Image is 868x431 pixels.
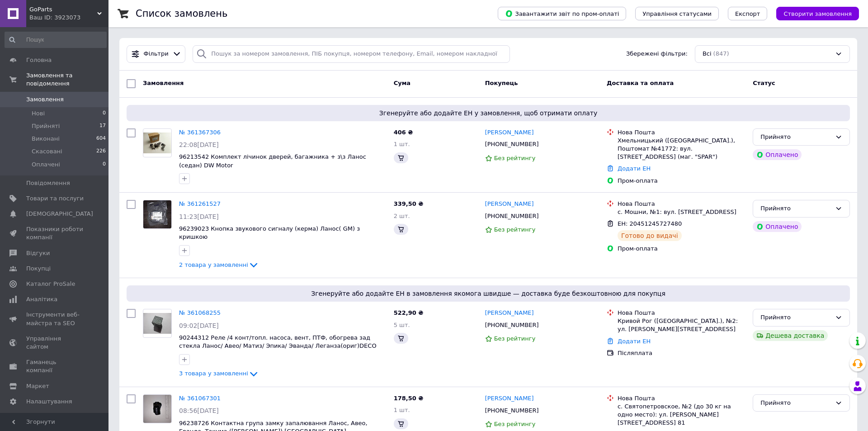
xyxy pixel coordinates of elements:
[32,109,45,118] span: Нові
[179,225,360,241] a: 96239023 Кнопка звукового сигналу (керма) Ланос( GM) з кришкою
[618,177,745,185] div: Пром-оплата
[99,122,106,130] span: 17
[143,128,172,157] a: Фото товару
[753,149,802,160] div: Оплачено
[179,213,219,220] span: 11:23[DATE]
[618,338,651,345] a: Додати ЕН
[618,208,745,216] div: с. Мошни, №1: вул. [STREET_ADDRESS]
[753,330,828,341] div: Дешева доставка
[618,403,745,427] div: с. Святопетровское, №2 (до 30 кг на одно место): ул. [PERSON_NAME][STREET_ADDRESS] 81
[179,261,248,268] span: 2 товара у замовленні
[618,230,682,241] div: Готово до видачі
[179,370,248,377] span: 3 товара у замовленні
[26,210,93,218] span: [DEMOGRAPHIC_DATA]
[26,398,72,406] span: Налаштування
[394,80,410,86] span: Cума
[136,8,227,19] h1: Список замовлень
[494,155,536,161] span: Без рейтингу
[753,80,775,86] span: Статус
[179,129,221,136] a: № 361367306
[618,137,745,161] div: Хмельницький ([GEOGRAPHIC_DATA].), Поштомат №41772: вул. [STREET_ADDRESS] (маг. "SPAR")
[494,335,536,342] span: Без рейтингу
[143,313,171,334] img: Фото товару
[179,322,219,329] span: 09:02[DATE]
[618,309,745,317] div: Нова Пошта
[728,7,768,20] button: Експорт
[607,80,674,86] span: Доставка та оплата
[394,141,410,147] span: 1 шт.
[618,220,682,227] span: ЕН: 20451245727480
[760,204,831,213] div: Прийнято
[26,56,52,64] span: Головна
[143,395,171,423] img: Фото товару
[618,200,745,208] div: Нова Пошта
[26,280,75,288] span: Каталог ProSale
[32,122,60,130] span: Прийняті
[26,335,84,351] span: Управління сайтом
[179,200,221,207] a: № 361261527
[26,311,84,327] span: Інструменти веб-майстра та SEO
[618,165,651,172] a: Додати ЕН
[483,210,541,222] div: [PHONE_NUMBER]
[179,407,219,414] span: 08:56[DATE]
[713,50,729,57] span: (847)
[735,10,760,17] span: Експорт
[32,161,60,169] span: Оплачені
[394,129,413,136] span: 406 ₴
[703,50,712,58] span: Всі
[143,133,171,153] img: Фото товару
[485,200,534,208] a: [PERSON_NAME]
[179,309,221,316] a: № 361068255
[618,317,745,333] div: Кривой Рог ([GEOGRAPHIC_DATA].), №2: ул. [PERSON_NAME][STREET_ADDRESS]
[96,147,106,156] span: 226
[483,138,541,150] div: [PHONE_NUMBER]
[498,7,626,20] button: Завантажити звіт по пром-оплаті
[193,45,510,63] input: Пошук за номером замовлення, ПІБ покупця, номером телефону, Email, номером накладної
[143,80,184,86] span: Замовлення
[494,421,536,427] span: Без рейтингу
[394,309,424,316] span: 522,90 ₴
[394,407,410,413] span: 1 шт.
[26,249,50,257] span: Відгуки
[760,133,831,142] div: Прийнято
[494,226,536,233] span: Без рейтингу
[635,7,719,20] button: Управління статусами
[179,334,377,350] a: 90244312 Реле /4 конт/топл. насоса, вент, ПТФ, обогрева зад стекла Ланос/ Авео/ Матиз/ Эпика/ Эва...
[485,394,534,403] a: [PERSON_NAME]
[130,289,846,298] span: Згенеруйте або додайте ЕН в замовлення якомога швидше — доставка буде безкоштовною для покупця
[179,261,259,268] a: 2 товара у замовленні
[32,135,60,143] span: Виконані
[179,141,219,148] span: 22:08[DATE]
[26,265,51,273] span: Покупці
[642,10,712,17] span: Управління статусами
[130,109,846,118] span: Згенеруйте або додайте ЕН у замовлення, щоб отримати оплату
[143,309,172,338] a: Фото товару
[26,71,108,88] span: Замовлення та повідомлення
[618,394,745,403] div: Нова Пошта
[103,161,106,169] span: 0
[394,322,410,328] span: 5 шт.
[394,395,424,402] span: 178,50 ₴
[96,135,106,143] span: 604
[618,128,745,137] div: Нова Пошта
[753,221,802,232] div: Оплачено
[783,10,852,17] span: Створити замовлення
[179,395,221,402] a: № 361067301
[485,309,534,317] a: [PERSON_NAME]
[26,194,84,203] span: Товари та послуги
[767,10,859,17] a: Створити замовлення
[26,179,70,187] span: Повідомлення
[618,245,745,253] div: Пром-оплата
[485,80,518,86] span: Покупець
[760,313,831,322] div: Прийнято
[143,200,172,229] a: Фото товару
[26,382,49,390] span: Маркет
[505,9,619,18] span: Завантажити звіт по пром-оплаті
[179,153,366,169] a: 96213542 Комплект лічинок дверей, багажника + з\з Ланос (седан) DW Motor
[26,295,57,303] span: Аналітика
[29,14,108,22] div: Ваш ID: 3923073
[394,213,410,219] span: 2 шт.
